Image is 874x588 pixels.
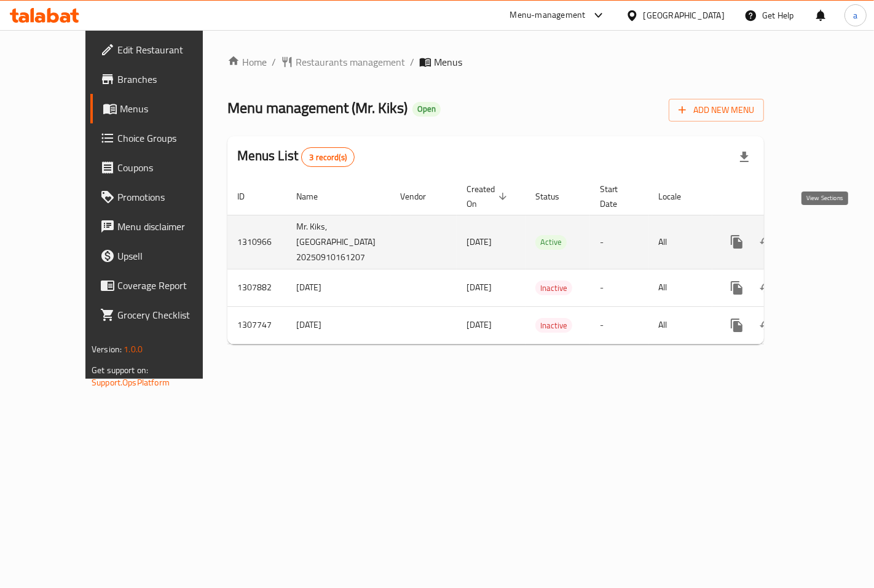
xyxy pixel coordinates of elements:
[227,306,286,344] td: 1307747
[117,249,221,263] span: Upsell
[600,182,634,211] span: Start Date
[722,311,752,340] button: more
[117,219,221,234] span: Menu disclaimer
[272,55,276,69] li: /
[722,227,752,257] button: more
[467,317,492,333] span: [DATE]
[410,55,414,69] li: /
[117,131,221,145] span: Choice Groups
[644,9,725,22] div: [GEOGRAPHIC_DATA]
[535,319,572,333] span: Inactive
[412,104,441,114] span: Open
[124,341,143,357] span: 1.0.0
[227,55,267,69] a: Home
[467,182,511,211] span: Created On
[535,189,575,204] span: Status
[237,189,261,204] span: ID
[227,269,286,306] td: 1307882
[296,55,405,69] span: Restaurants management
[467,234,492,250] span: [DATE]
[649,215,712,269] td: All
[227,178,850,344] table: enhanced table
[286,269,390,306] td: [DATE]
[853,9,857,22] span: a
[90,64,231,94] a: Branches
[302,152,354,163] span: 3 record(s)
[90,153,231,182] a: Coupons
[92,362,148,378] span: Get support on:
[722,273,752,303] button: more
[400,189,442,204] span: Vendor
[669,99,764,122] button: Add New Menu
[90,212,231,241] a: Menu disclaimer
[117,190,221,204] span: Promotions
[296,189,334,204] span: Name
[117,308,221,322] span: Grocery Checklist
[510,8,586,23] div: Menu-management
[730,142,759,172] div: Export file
[90,241,231,271] a: Upsell
[535,235,567,249] span: Active
[92,374,170,390] a: Support.OpsPlatform
[712,178,850,215] th: Actions
[286,215,390,269] td: Mr. Kiks, [GEOGRAPHIC_DATA] 20250910161207
[286,306,390,344] td: [DATE]
[281,55,405,69] a: Restaurants management
[649,269,712,306] td: All
[90,182,231,212] a: Promotions
[752,311,781,340] button: Change Status
[117,42,221,57] span: Edit Restaurant
[752,273,781,303] button: Change Status
[535,281,572,295] span: Inactive
[590,306,649,344] td: -
[227,215,286,269] td: 1310966
[237,147,355,167] h2: Menus List
[227,94,407,122] span: Menu management ( Mr. Kiks )
[90,94,231,123] a: Menus
[467,279,492,295] span: [DATE]
[90,123,231,153] a: Choice Groups
[117,278,221,293] span: Coverage Report
[679,103,754,118] span: Add New Menu
[227,55,764,69] nav: breadcrumb
[120,101,221,116] span: Menus
[590,215,649,269] td: -
[90,271,231,300] a: Coverage Report
[117,160,221,175] span: Coupons
[412,102,441,117] div: Open
[434,55,462,69] span: Menus
[92,341,122,357] span: Version:
[649,306,712,344] td: All
[659,189,698,204] span: Locale
[90,35,231,64] a: Edit Restaurant
[590,269,649,306] td: -
[90,300,231,330] a: Grocery Checklist
[117,72,221,87] span: Branches
[301,147,355,167] div: Total records count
